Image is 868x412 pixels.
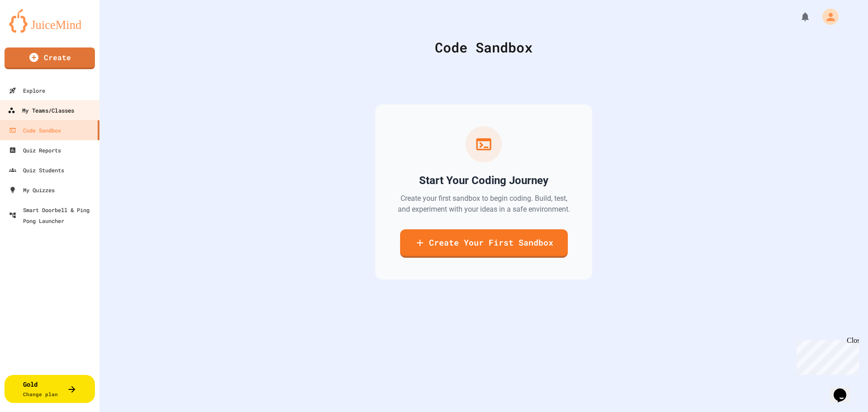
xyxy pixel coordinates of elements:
div: Quiz Students [9,165,64,175]
div: Code Sandbox [9,125,61,136]
div: My Notifications [783,9,813,24]
div: Gold [23,379,58,398]
div: Explore [9,85,45,96]
span: Change plan [23,391,58,398]
div: My Teams/Classes [8,105,74,116]
div: My Account [813,6,841,27]
div: My Quizzes [9,185,55,195]
div: Code Sandbox [122,37,845,57]
p: Create your first sandbox to begin coding. Build, test, and experiment with your ideas in a safe ... [397,193,571,215]
h2: Start Your Coding Journey [419,173,548,188]
iframe: chat widget [793,336,859,375]
iframe: chat widget [830,376,859,403]
div: Chat with us now!Close [4,4,62,57]
div: Quiz Reports [9,145,61,156]
img: logo-orange.svg [9,9,90,33]
a: Create [5,47,95,69]
div: Smart Doorbell & Ping Pong Launcher [9,204,96,226]
a: Create Your First Sandbox [400,229,568,258]
button: GoldChange plan [5,375,95,403]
